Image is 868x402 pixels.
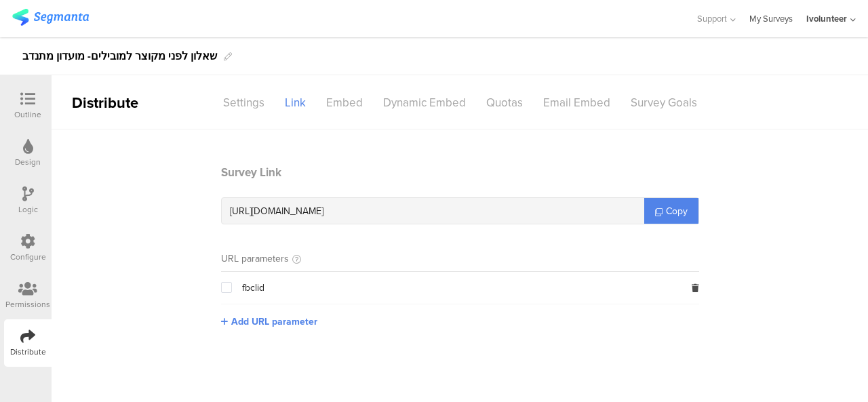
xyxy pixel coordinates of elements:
div: שאלון לפני מקוצר למובילים- מועדון מתנדב [22,45,217,67]
div: Link [275,91,316,115]
div: Configure [10,251,46,263]
div: Embed [316,91,373,115]
div: Design [15,156,41,168]
div: Distribute [10,346,46,358]
div: Logic [18,203,38,216]
span: [URL][DOMAIN_NAME] [230,204,323,218]
div: Outline [14,108,41,121]
header: Survey Link [221,164,699,181]
div: Email Embed [533,91,620,115]
span: Support [697,12,727,25]
div: Survey Goals [620,91,707,115]
div: Quotas [476,91,533,115]
span: Copy [666,204,688,218]
button: Add URL parameter [221,315,317,329]
div: URL parameters [221,252,289,266]
img: segmanta logo [12,9,89,26]
div: Permissions [5,298,50,310]
div: Ivolunteer [806,12,847,25]
span: Add URL parameter [231,315,317,329]
span: fbclid [242,283,264,294]
div: Dynamic Embed [373,91,476,115]
div: Settings [213,91,275,115]
div: Distribute [52,92,208,114]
